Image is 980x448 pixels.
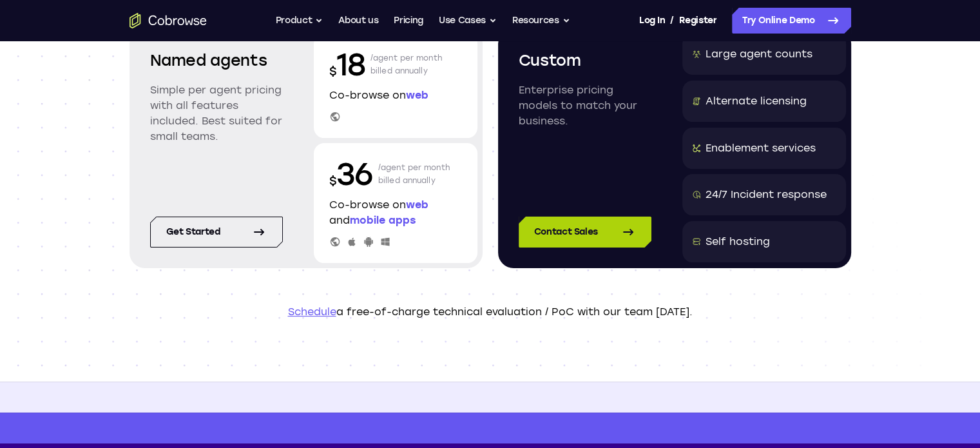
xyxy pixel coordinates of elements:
[150,217,283,248] a: Get started
[329,153,373,195] p: 36
[439,8,497,34] button: Use Cases
[706,141,816,156] div: Enablement services
[370,44,443,85] p: /agent per month billed annually
[679,8,716,34] a: Register
[350,214,416,226] span: mobile apps
[378,153,450,195] p: /agent per month billed annually
[130,13,207,28] a: Go to the home page
[329,197,462,228] p: Co-browse on and
[329,174,337,188] span: $
[288,306,336,318] a: Schedule
[329,44,365,85] p: 18
[329,88,462,103] p: Co-browse on
[706,93,807,109] div: Alternate licensing
[406,199,428,211] span: web
[706,234,770,249] div: Self hosting
[732,8,851,34] a: Try Online Demo
[670,13,674,28] span: /
[130,304,851,320] p: a free-of-charge technical evaluation / PoC with our team [DATE].
[512,8,570,34] button: Resources
[519,49,651,72] h2: Custom
[639,8,665,34] a: Log In
[394,8,423,34] a: Pricing
[338,8,378,34] a: About us
[150,83,283,144] p: Simple per agent pricing with all features included. Best suited for small teams.
[406,89,428,101] span: web
[276,8,323,34] button: Product
[706,187,827,202] div: 24/7 Incident response
[519,83,651,129] p: Enterprise pricing models to match your business.
[706,46,812,62] div: Large agent counts
[150,49,283,72] h2: Named agents
[329,64,337,79] span: $
[519,217,651,248] a: Contact Sales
